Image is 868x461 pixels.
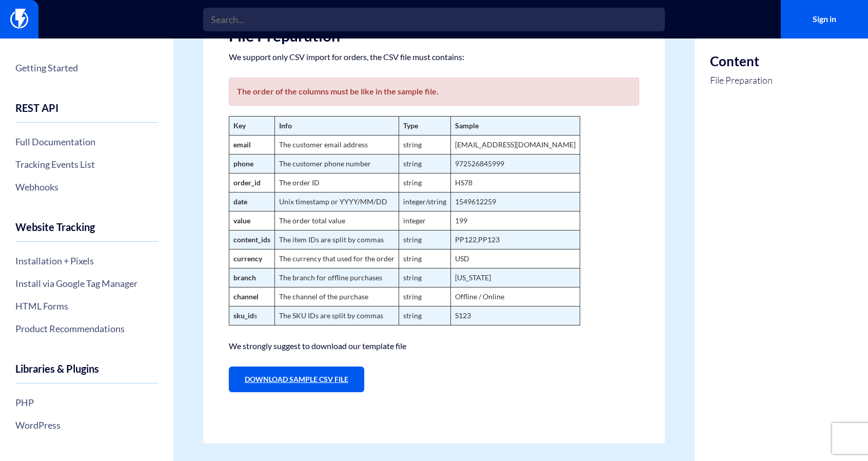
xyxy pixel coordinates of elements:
[233,254,262,263] strong: currency
[15,252,158,270] a: Installation + Pixels
[15,394,158,411] a: PHP
[399,136,451,155] td: string
[229,306,275,325] td: s
[451,136,580,155] td: [EMAIL_ADDRESS][DOMAIN_NAME]
[399,268,451,287] td: string
[451,249,580,268] td: USD
[15,363,158,383] h4: Libraries & Plugins
[279,121,292,130] strong: Info
[710,54,773,69] h3: Content
[455,121,479,130] strong: Sample
[451,155,580,174] td: 972526845999
[399,155,451,174] td: string
[275,155,399,174] td: The customer phone number
[233,197,247,206] strong: date
[15,59,158,76] a: Getting Started
[399,230,451,249] td: string
[451,212,580,230] td: 199
[399,249,451,268] td: string
[403,121,418,130] strong: Type
[275,174,399,193] td: The order ID
[451,268,580,287] td: [US_STATE]
[399,212,451,230] td: integer
[710,74,773,87] a: File Preparation
[233,311,254,320] strong: sku_id
[233,121,246,130] strong: Key
[233,273,256,282] strong: branch
[399,193,451,212] td: integer/string
[229,27,639,44] h2: File Preparation
[233,140,251,149] strong: email
[15,297,158,315] a: HTML Forms
[451,306,580,325] td: S123
[399,287,451,306] td: string
[275,136,399,155] td: The customer email address
[15,133,158,150] a: Full Documentation
[275,249,399,268] td: The currency that used for the order
[451,193,580,212] td: 1549612259
[451,287,580,306] td: Offline / Online
[275,306,399,325] td: The SKU IDs are split by commas
[233,235,270,244] strong: content_ids
[275,212,399,230] td: The order total value
[275,287,399,306] td: The channel of the purchase
[237,86,439,96] b: The order of the columns must be like in the sample file.
[233,178,261,187] strong: order_id
[233,292,259,301] strong: channel
[15,102,158,123] h4: REST API
[15,320,158,337] a: Product Recommendations
[15,178,158,196] a: Webhooks
[15,275,158,292] a: Install via Google Tag Manager
[15,156,158,173] a: Tracking Events List
[229,341,639,351] p: We strongly suggest to download our template file
[229,52,639,62] p: We support only CSV import for orders, the CSV file must contains:
[233,216,250,225] strong: value
[15,416,158,434] a: WordPress
[275,193,399,212] td: Unix timestamp or YYYY/MM/DD
[399,174,451,193] td: string
[15,221,158,242] h4: Website Tracking
[229,367,364,392] a: Download Sample CSV File
[275,268,399,287] td: The branch for offline purchases
[233,159,253,168] strong: phone
[451,174,580,193] td: HS78
[203,8,665,31] input: Search...
[451,230,580,249] td: PP122,PP123
[275,230,399,249] td: The item IDs are split by commas
[399,306,451,325] td: string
